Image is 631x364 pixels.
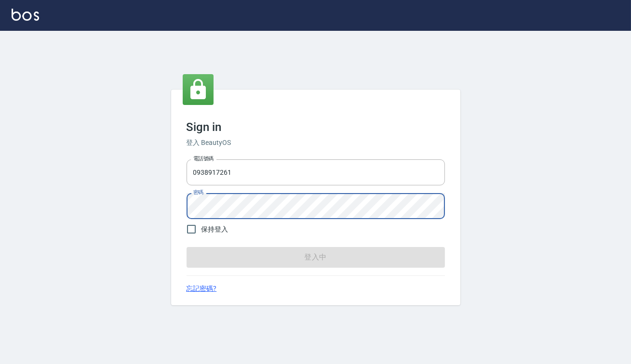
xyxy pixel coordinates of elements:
h3: Sign in [187,120,445,134]
label: 密碼 [193,189,203,196]
a: 忘記密碼? [187,284,217,294]
img: Logo [12,9,39,21]
label: 電話號碼 [193,155,214,162]
span: 保持登入 [201,224,228,234]
h6: 登入 BeautyOS [187,138,445,148]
